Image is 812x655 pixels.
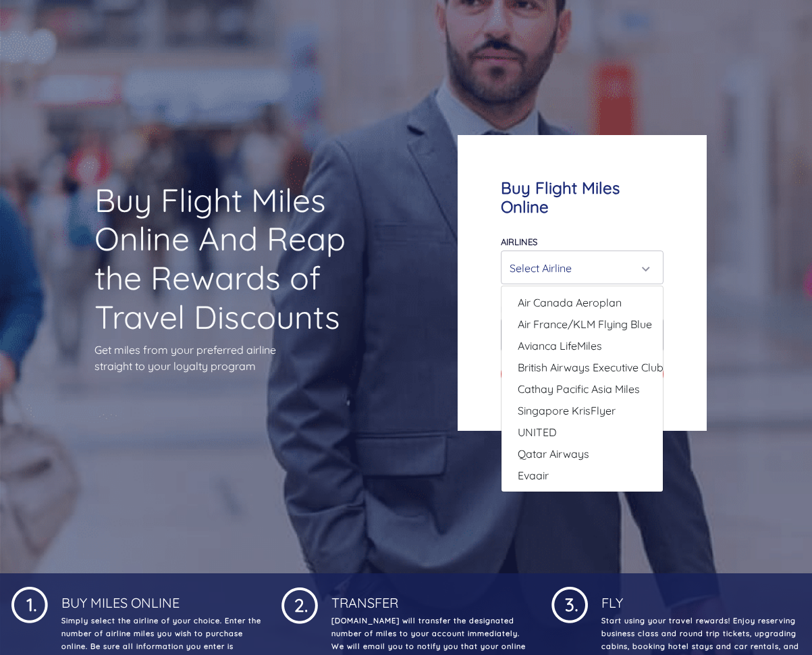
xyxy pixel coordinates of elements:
[551,584,588,623] img: 1
[59,584,261,611] h4: Buy Miles Online
[94,181,354,336] h1: Buy Flight Miles Online And Reap the Rewards of Travel Discounts
[501,251,664,284] button: Select Airline
[11,584,48,623] img: 1
[518,424,557,440] span: UNITED
[599,584,801,611] h4: Fly
[518,467,549,483] span: Evaair
[518,402,616,419] span: Singapore KrisFlyer
[501,236,537,247] label: Airlines
[518,294,622,311] span: Air Canada Aeroplan
[329,584,531,611] h4: Transfer
[510,255,647,281] div: Select Airline
[518,359,664,375] span: British Airways Executive Club
[94,342,354,374] p: Get miles from your preferred airline straight to your loyalty program
[281,584,318,624] img: 1
[518,381,640,397] span: Cathay Pacific Asia Miles
[518,446,589,462] span: Qatar Airways
[518,338,602,354] span: Avianca LifeMiles
[518,316,652,332] span: Air France/KLM Flying Blue
[501,178,664,217] h4: Buy Flight Miles Online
